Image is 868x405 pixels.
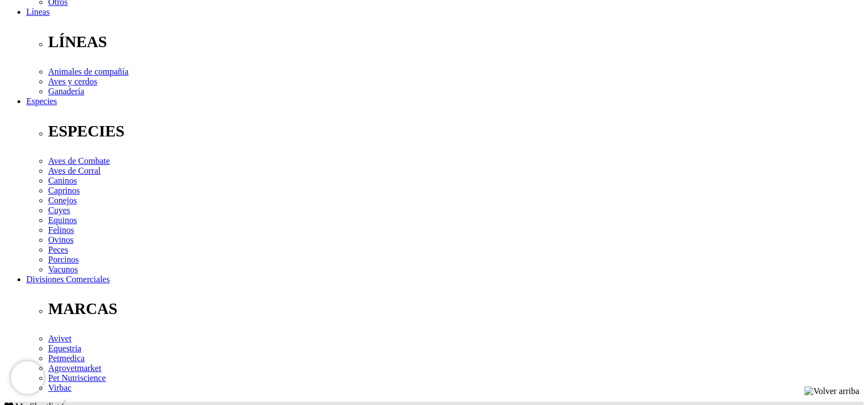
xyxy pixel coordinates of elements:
[48,122,864,140] p: ESPECIES
[48,156,110,166] a: Aves de Combate
[48,176,77,185] a: Caninos
[48,33,864,51] p: LÍNEAS
[48,265,78,274] a: Vacunos
[48,363,101,373] a: Agrovetmarket
[26,96,57,106] a: Especies
[48,186,80,195] a: Caprinos
[48,300,864,318] p: MARCAS
[48,373,106,383] a: Pet Nutriscience
[26,275,110,284] a: Divisiones Comerciales
[48,87,84,96] a: Ganadería
[26,7,50,16] a: Líneas
[48,383,72,392] a: Virbac
[11,361,44,394] iframe: Brevo live chat
[804,386,859,396] img: Volver arriba
[48,166,101,175] a: Aves de Corral
[48,245,68,254] a: Peces
[48,77,97,86] a: Aves y cerdos
[48,334,71,343] a: Avivet
[48,215,77,225] a: Equinos
[48,225,74,235] a: Felinos
[48,206,70,215] a: Cuyes
[48,353,85,363] a: Petmedica
[48,344,81,353] a: Equestria
[48,235,73,244] a: Ovinos
[48,67,129,76] a: Animales de compañía
[48,255,79,264] a: Porcinos
[48,196,77,205] a: Conejos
